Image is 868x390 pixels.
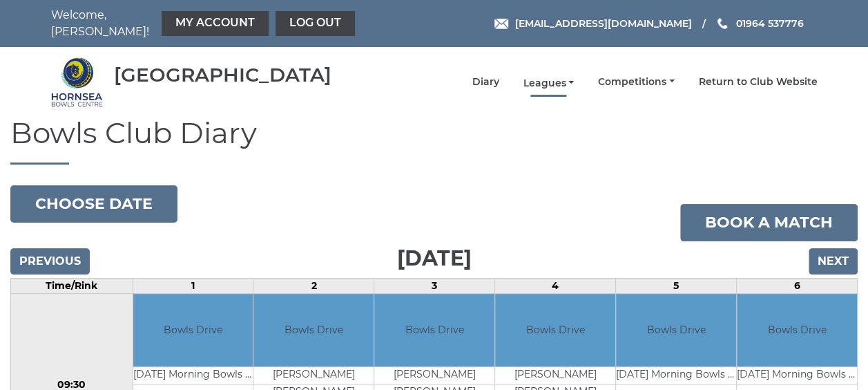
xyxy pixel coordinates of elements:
td: [PERSON_NAME] [253,366,374,384]
input: Next [809,248,858,275]
td: [PERSON_NAME] [495,366,615,384]
button: Choose date [10,185,177,223]
td: [DATE] Morning Bowls Club [616,366,736,384]
td: Bowls Drive [253,294,374,366]
a: Return to Club Website [699,75,818,89]
td: Bowls Drive [374,294,494,366]
td: [DATE] Morning Bowls Club [133,366,253,384]
td: [DATE] Morning Bowls Club [737,366,857,384]
a: Phone us 01964 537776 [715,16,803,31]
td: Time/Rink [11,279,133,294]
img: Hornsea Bowls Centre [51,56,103,108]
td: 6 [737,279,858,294]
div: [GEOGRAPHIC_DATA] [114,64,331,86]
a: Competitions [598,75,675,89]
td: Bowls Drive [133,294,253,366]
a: Diary [472,75,499,89]
a: Book a match [680,204,858,241]
a: My Account [162,11,269,36]
img: Phone us [717,18,727,29]
a: Leagues [523,77,574,90]
nav: Welcome, [PERSON_NAME]! [51,7,358,40]
td: Bowls Drive [495,294,615,366]
h1: Bowls Club Diary [10,117,858,165]
input: Previous [10,248,90,275]
span: [EMAIL_ADDRESS][DOMAIN_NAME] [514,17,691,30]
td: Bowls Drive [737,294,857,366]
td: 2 [253,279,374,294]
img: Email [494,19,508,29]
td: 4 [495,279,616,294]
a: Log out [276,11,355,36]
td: 1 [133,279,253,294]
td: 3 [374,279,495,294]
td: [PERSON_NAME] [374,366,494,384]
td: Bowls Drive [616,294,736,366]
a: Email [EMAIL_ADDRESS][DOMAIN_NAME] [494,16,691,31]
span: 01964 537776 [735,17,803,30]
td: 5 [616,279,737,294]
